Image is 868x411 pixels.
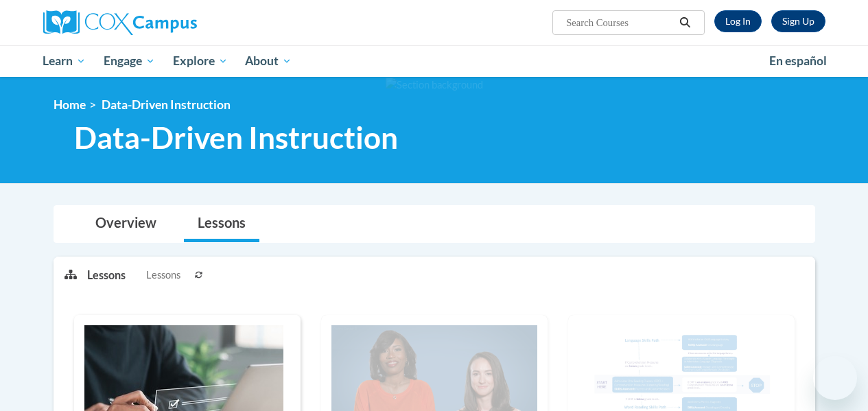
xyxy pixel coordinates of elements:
a: Home [54,97,86,112]
button: Search [675,14,695,31]
a: Cox Campus [43,10,290,35]
span: En español [769,54,827,68]
img: Section background [386,78,483,93]
span: Data-Driven Instruction [102,97,231,112]
a: About [236,45,301,77]
a: Learn [34,45,95,77]
a: Lessons [184,206,259,242]
span: Explore [173,53,228,69]
span: Data-Driven Instruction [74,119,398,156]
span: Lessons [146,268,180,283]
p: Lessons [87,268,126,283]
a: Overview [82,206,170,242]
a: Log In [714,10,762,32]
a: Register [771,10,825,32]
a: Explore [164,45,237,77]
span: Engage [104,53,155,69]
a: En español [760,47,836,75]
iframe: Button to launch messaging window [813,356,857,400]
input: Search Courses [565,14,675,31]
span: Learn [43,53,86,69]
a: Engage [95,45,164,77]
span: About [245,53,292,69]
img: Cox Campus [43,10,197,35]
div: Main menu [33,45,836,77]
